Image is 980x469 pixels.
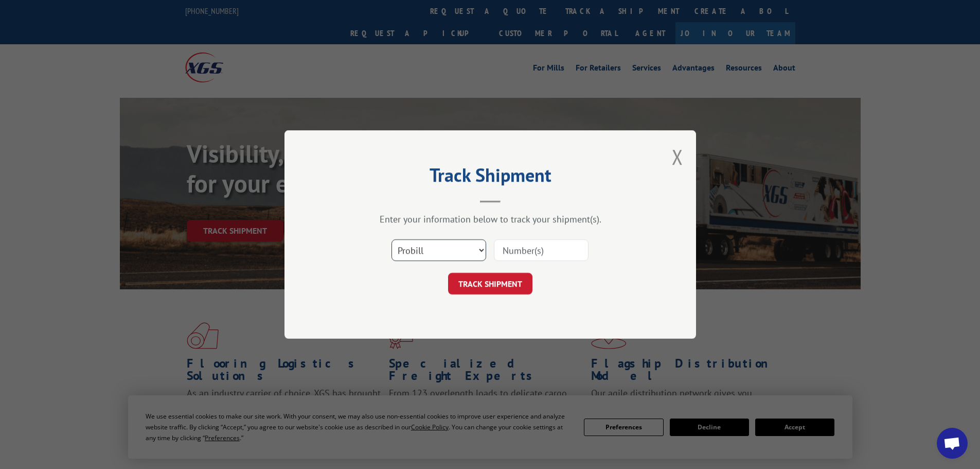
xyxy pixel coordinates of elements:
[494,239,589,261] input: Number(s)
[448,273,532,294] button: TRACK SHIPMENT
[672,143,683,170] button: Close modal
[336,213,645,225] div: Enter your information below to track your shipment(s).
[336,168,645,187] h2: Track Shipment
[937,428,968,459] a: Open chat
